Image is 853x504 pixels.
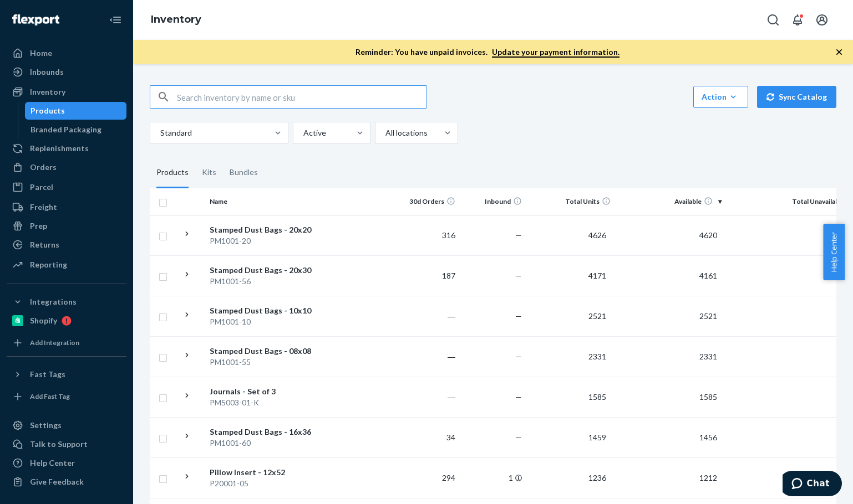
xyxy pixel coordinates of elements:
span: 2521 [584,311,611,321]
a: Inventory [7,83,126,101]
span: 4171 [584,271,611,280]
div: PM5003-01-K [210,397,326,408]
span: 1456 [695,433,722,442]
a: Inbounds [7,63,126,81]
a: Replenishments [7,140,126,157]
div: Products [156,157,189,188]
div: Parcel [30,182,53,193]
a: Returns [7,236,126,254]
div: Reporting [30,259,67,270]
a: Settings [7,416,126,434]
div: Kits [202,157,216,188]
div: Action [702,91,740,102]
th: Total Units [526,188,615,215]
td: 316 [393,215,460,255]
input: Active [302,127,303,138]
button: Talk to Support [7,435,126,453]
span: — [515,311,522,321]
td: 187 [393,255,460,296]
button: Close Navigation [104,9,126,31]
div: Inbounds [30,66,64,78]
div: Stamped Dust Bags - 08x08 [210,346,326,357]
div: Stamped Dust Bags - 16x36 [210,426,326,438]
td: 1 [460,457,526,498]
a: Home [7,44,126,62]
a: Branded Packaging [25,121,127,138]
div: Pillow Insert - 12x52 [210,467,326,478]
div: Add Integration [30,338,79,347]
div: PM1001-60 [210,438,326,449]
span: 1212 [695,473,722,482]
input: All locations [384,127,385,138]
p: Reminder: You have unpaid invoices. [356,47,620,58]
button: Sync Catalog [757,86,836,108]
span: 1459 [584,433,611,442]
button: Help Center [823,224,845,280]
span: 2331 [695,352,722,361]
span: 4626 [584,230,611,240]
td: 294 [393,457,460,498]
button: Integrations [7,293,126,311]
a: Shopify [7,312,126,330]
div: Prep [30,220,47,232]
iframe: Opens a widget where you can chat to one of our agents [783,471,842,498]
div: Stamped Dust Bags - 20x30 [210,265,326,276]
button: Give Feedback [7,473,126,491]
span: — [515,271,522,280]
a: Parcel [7,178,126,196]
span: 4620 [695,230,722,240]
img: Flexport logo [12,14,59,25]
div: P20001-05 [210,478,326,489]
a: Reporting [7,256,126,274]
div: Help Center [30,457,75,469]
a: Add Integration [7,334,126,352]
div: Journals - Set of 3 [210,386,326,397]
span: — [515,230,522,240]
button: Open account menu [811,9,833,31]
div: Integrations [30,296,77,307]
div: Give Feedback [30,476,84,487]
th: Inbound [460,188,526,215]
ol: breadcrumbs [142,4,210,36]
input: Search inventory by name or sku [177,86,426,108]
a: Help Center [7,454,126,472]
span: 2331 [584,352,611,361]
span: — [515,433,522,442]
th: Available [615,188,726,215]
div: Products [31,105,65,116]
div: Returns [30,239,59,250]
a: Products [25,102,127,120]
span: 1236 [584,473,611,482]
a: Freight [7,198,126,216]
div: Talk to Support [30,439,88,450]
div: Settings [30,420,62,431]
div: PM1001-10 [210,316,326,327]
div: Home [30,48,52,59]
div: Stamped Dust Bags - 10x10 [210,305,326,316]
div: Freight [30,202,57,213]
div: Inventory [30,86,65,97]
div: Branded Packaging [31,124,101,135]
td: ― [393,336,460,377]
div: Replenishments [30,143,89,154]
div: Stamped Dust Bags - 20x20 [210,224,326,235]
div: Orders [30,162,57,173]
td: 34 [393,417,460,457]
div: Shopify [30,315,57,326]
td: ― [393,296,460,336]
a: Prep [7,217,126,235]
button: Action [693,86,748,108]
a: Inventory [151,13,201,25]
span: — [515,352,522,361]
td: ― [393,377,460,417]
a: Update your payment information. [492,47,620,58]
button: Fast Tags [7,366,126,383]
div: Bundles [230,157,258,188]
span: 1585 [584,392,611,402]
span: 4161 [695,271,722,280]
a: Orders [7,158,126,176]
th: Name [205,188,330,215]
div: PM1001-56 [210,276,326,287]
div: PM1001-55 [210,357,326,368]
